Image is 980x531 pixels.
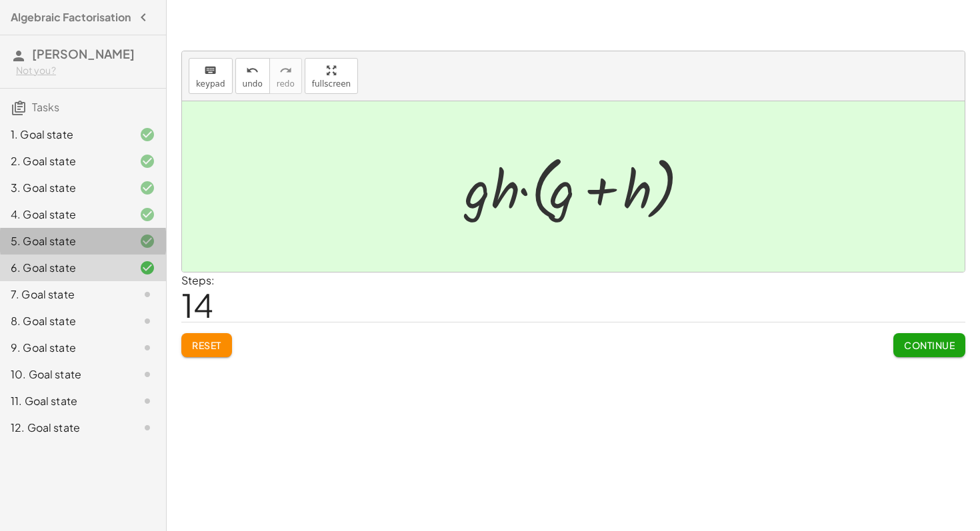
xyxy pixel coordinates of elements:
button: redoredo [269,58,302,94]
button: fullscreen [305,58,358,94]
div: 1. Goal state [11,127,118,143]
button: keyboardkeypad [189,58,233,94]
div: 11. Goal state [11,393,118,409]
i: Task not started. [139,340,155,356]
i: Task finished and correct. [139,153,155,169]
i: Task finished and correct. [139,180,155,196]
div: 6. Goal state [11,260,118,276]
h4: Algebraic Factorisation [11,9,131,25]
span: undo [243,79,263,89]
i: Task finished and correct. [139,233,155,249]
i: keyboard [204,63,217,79]
div: 10. Goal state [11,366,118,382]
div: 12. Goal state [11,420,118,436]
div: 7. Goal state [11,286,118,302]
button: Reset [181,333,232,357]
i: Task not started. [139,366,155,382]
i: undo [246,63,259,79]
div: 9. Goal state [11,340,118,356]
i: Task not started. [139,286,155,302]
i: Task finished and correct. [139,260,155,276]
div: 8. Goal state [11,313,118,329]
div: 5. Goal state [11,233,118,249]
label: Steps: [181,273,215,287]
div: 4. Goal state [11,207,118,223]
div: Not you? [16,64,155,77]
span: [PERSON_NAME] [32,46,135,61]
span: fullscreen [312,79,351,89]
div: 2. Goal state [11,153,118,169]
i: Task not started. [139,313,155,329]
i: Task finished and correct. [139,127,155,143]
span: Tasks [32,100,59,114]
div: 3. Goal state [11,180,118,196]
i: Task not started. [139,393,155,409]
i: redo [279,63,292,79]
span: redo [277,79,295,89]
span: Continue [904,339,955,351]
i: Task not started. [139,420,155,436]
button: Continue [893,333,965,357]
span: 14 [181,284,213,325]
button: undoundo [235,58,270,94]
i: Task finished and correct. [139,207,155,223]
span: keypad [196,79,225,89]
span: Reset [192,339,221,351]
